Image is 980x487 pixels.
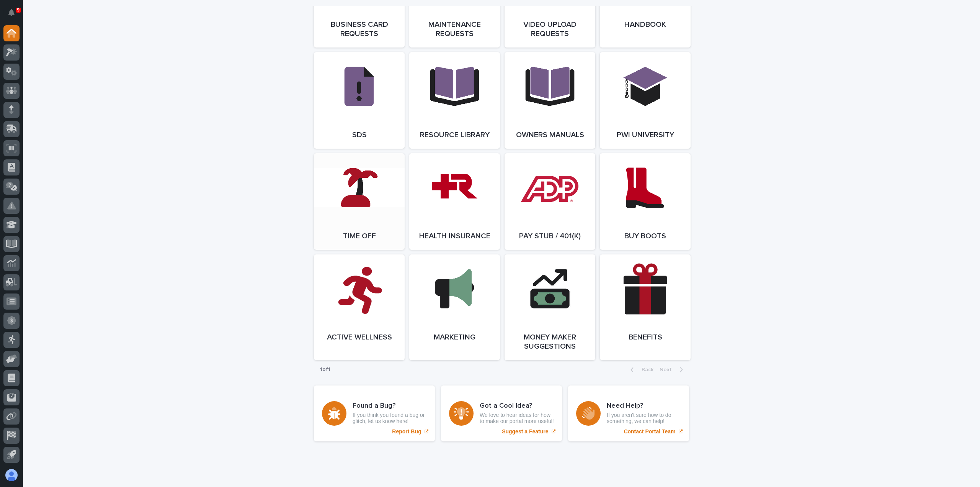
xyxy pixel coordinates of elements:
a: Active Wellness [314,254,405,360]
button: Notifications [3,5,20,21]
p: Report Bug [392,428,421,435]
a: Benefits [600,254,691,360]
a: Buy Boots [600,153,691,250]
a: Resource Library [409,52,500,149]
div: Notifications9 [10,9,20,21]
p: 1 of 1 [314,360,336,379]
a: PWI University [600,52,691,149]
a: Owners Manuals [505,52,595,149]
a: Money Maker Suggestions [505,254,595,360]
a: Time Off [314,153,405,250]
span: Next [660,367,676,372]
p: Contact Portal Team [624,428,675,435]
button: users-avatar [3,467,20,483]
p: If you think you found a bug or glitch, let us know here! [353,412,427,425]
p: We love to hear ideas for how to make our portal more useful! [480,412,554,425]
a: Contact Portal Team [568,385,689,441]
p: Suggest a Feature [502,428,548,435]
h3: Found a Bug? [353,402,427,410]
span: Back [637,367,653,372]
a: Suggest a Feature [441,385,562,441]
a: Marketing [409,254,500,360]
a: Health Insurance [409,153,500,250]
button: Back [624,366,657,373]
p: If you aren't sure how to do something, we can help! [607,412,681,425]
a: Pay Stub / 401(k) [505,153,595,250]
button: Next [657,366,689,373]
h3: Got a Cool Idea? [480,402,554,410]
a: SDS [314,52,405,149]
h3: Need Help? [607,402,681,410]
p: 9 [17,7,20,13]
a: Report Bug [314,385,435,441]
